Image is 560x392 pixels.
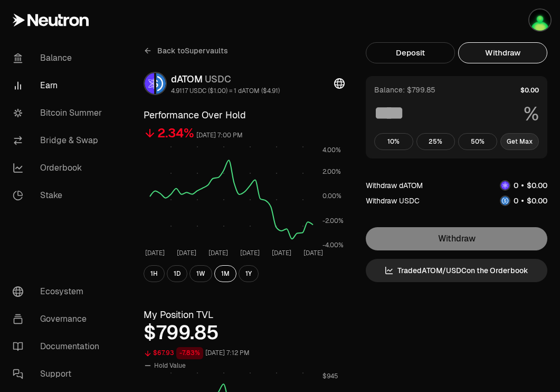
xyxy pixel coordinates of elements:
[171,72,280,87] div: dATOM
[458,133,497,150] button: 50%
[366,259,547,282] a: TradedATOM/USDCon the Orderbook
[272,249,291,257] tspan: [DATE]
[144,42,228,59] a: Back toSupervaults
[529,10,550,31] img: Atom Staking
[171,87,280,95] div: 4.9117 USDC ($1.00) = 1 dATOM ($4.91)
[176,347,203,359] div: -7.83%
[4,127,114,154] a: Bridge & Swap
[214,265,236,282] button: 1M
[501,181,509,190] img: dATOM Logo
[501,197,509,205] img: USDC Logo
[205,347,250,359] div: [DATE] 7:12 PM
[196,129,243,142] div: [DATE] 7:00 PM
[458,42,547,63] button: Withdraw
[4,182,114,209] a: Stake
[366,195,420,206] div: Withdraw USDC
[322,372,338,380] tspan: $945
[322,241,344,249] tspan: -4.00%
[500,133,539,150] button: Get Max
[322,217,344,225] tspan: -2.00%
[167,265,187,282] button: 1D
[205,73,231,85] span: USDC
[208,249,228,257] tspan: [DATE]
[416,133,455,150] button: 25%
[374,85,435,95] div: Balance: $799.85
[322,146,341,154] tspan: 4.00%
[144,322,345,343] div: $799.85
[154,361,186,370] span: Hold Value
[4,305,114,333] a: Governance
[4,44,114,72] a: Balance
[144,307,345,322] h3: My Position TVL
[144,108,345,123] h3: Performance Over Hold
[157,45,228,56] span: Back to Supervaults
[524,104,539,125] span: %
[303,249,323,257] tspan: [DATE]
[4,72,114,99] a: Earn
[156,73,166,94] img: USDC Logo
[239,265,259,282] button: 1Y
[145,249,165,257] tspan: [DATE]
[144,265,165,282] button: 1H
[322,167,341,176] tspan: 2.00%
[4,360,114,388] a: Support
[4,278,114,305] a: Ecosystem
[240,249,260,257] tspan: [DATE]
[366,42,455,63] button: Deposit
[4,99,114,127] a: Bitcoin Summer
[145,73,154,94] img: dATOM Logo
[366,180,423,191] div: Withdraw dATOM
[4,154,114,182] a: Orderbook
[4,333,114,360] a: Documentation
[322,192,341,200] tspan: 0.00%
[374,133,413,150] button: 10%
[153,347,174,359] div: $67.93
[189,265,212,282] button: 1W
[157,125,194,142] div: 2.34%
[177,249,196,257] tspan: [DATE]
